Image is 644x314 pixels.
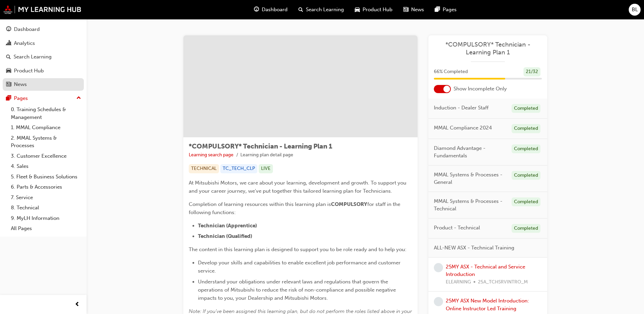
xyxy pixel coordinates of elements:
span: learningRecordVerb_NONE-icon [434,263,443,272]
div: Search Learning [14,53,52,61]
a: Dashboard [3,23,84,36]
div: Completed [512,144,540,154]
a: 6. Parts & Accessories [8,182,84,192]
span: BL [632,6,638,14]
a: 25MY ASX - Technical and Service Introduction [446,264,525,278]
span: Dashboard [262,6,288,14]
span: for staff in the following functions: [189,201,402,215]
span: Search Learning [306,6,344,14]
span: guage-icon [6,27,11,33]
div: Completed [512,171,540,180]
div: Completed [512,224,540,233]
div: LIVE [259,164,273,173]
a: *COMPULSORY* Technician - Learning Plan 1 [434,41,542,56]
img: mmal [3,5,81,14]
a: Analytics [3,37,84,50]
span: COMPULSORY [331,201,367,207]
div: TC_TECH_CLP [220,164,257,173]
div: 21 / 32 [523,67,540,76]
a: 9. MyLH Information [8,213,84,224]
span: news-icon [403,5,408,14]
span: Develop your skills and capabilities to enable excellent job performance and customer service. [198,260,402,274]
span: up-icon [76,94,81,103]
span: MMAL Systems & Processes - Technical [434,197,506,213]
span: Completion of learning resources within this learning plan is [189,201,331,207]
span: ALL-NEW ASX - Technical Training [434,244,514,252]
a: pages-iconPages [429,3,462,17]
span: Induction - Dealer Staff [434,104,489,112]
span: car-icon [6,68,11,74]
span: 66 % Completed [434,68,468,76]
div: Completed [512,197,540,207]
span: ELEARNING [446,278,471,286]
div: Analytics [14,39,35,47]
a: news-iconNews [398,3,429,17]
span: Understand your obligations under relevant laws and regulations that govern the operations of Mit... [198,279,397,301]
div: TECHNICAL [189,164,219,173]
a: car-iconProduct Hub [349,3,398,17]
span: The content in this learning plan is designed to support you to be role ready and to help you: [189,246,406,252]
li: Learning plan detail page [240,151,293,159]
span: Product Hub [363,6,392,14]
span: pages-icon [435,5,440,14]
span: Product - Technical [434,224,480,232]
a: Learning search page [189,152,234,158]
span: pages-icon [6,95,11,102]
a: 0. Training Schedules & Management [8,104,84,122]
span: learningRecordVerb_NONE-icon [434,297,443,306]
button: DashboardAnalyticsSearch LearningProduct HubNews [3,22,84,92]
span: Pages [443,6,457,14]
a: All Pages [8,223,84,234]
span: car-icon [355,5,360,14]
span: Diamond Advantage - Fundamentals [434,144,506,160]
span: News [411,6,424,14]
span: 25A_TCHSRVINTRO_M [478,278,528,286]
span: *COMPULSORY* Technician - Learning Plan 1 [189,142,332,150]
a: search-iconSearch Learning [293,3,349,17]
a: News [3,78,84,91]
a: 7. Service [8,192,84,203]
a: 25MY ASX New Model Introduction: Online Instructor Led Training [446,298,529,312]
span: chart-icon [6,40,11,47]
a: guage-iconDashboard [249,3,293,17]
a: 8. Technical [8,203,84,213]
a: 5. Fleet & Business Solutions [8,172,84,182]
div: News [14,81,27,88]
a: 4. Sales [8,161,84,172]
div: Dashboard [14,25,40,33]
span: MMAL Systems & Processes - General [434,171,506,186]
span: guage-icon [254,5,259,14]
div: Pages [14,94,28,102]
span: Technician (Apprentice) [198,223,257,229]
div: Completed [512,104,540,113]
button: Pages [3,92,84,105]
a: 3. Customer Excellence [8,151,84,161]
span: Technician (Qualified) [198,233,252,239]
div: Product Hub [14,67,44,75]
a: 2. MMAL Systems & Processes [8,133,84,151]
span: Show Incomplete Only [454,85,507,93]
a: Search Learning [3,51,84,63]
span: search-icon [6,54,11,60]
span: At Mitsubishi Motors, we care about your learning, development and growth. To support you and you... [189,180,408,194]
span: MMAL Compliance 2024 [434,124,492,132]
span: search-icon [298,5,303,14]
a: 1. MMAL Compliance [8,122,84,133]
button: BL [629,4,641,16]
span: prev-icon [75,300,80,309]
span: news-icon [6,82,11,88]
div: Completed [512,124,540,133]
a: Product Hub [3,65,84,77]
